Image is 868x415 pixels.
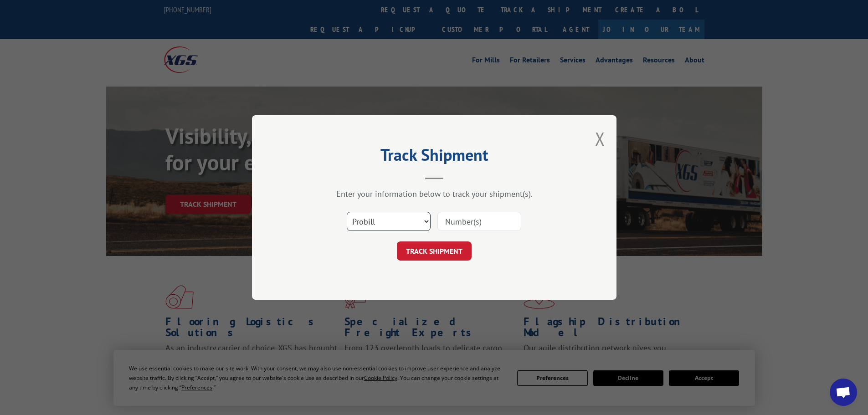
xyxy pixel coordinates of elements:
[830,379,857,406] div: Open chat
[298,189,571,199] div: Enter your information below to track your shipment(s).
[397,241,472,261] button: TRACK SHIPMENT
[437,212,521,231] input: Number(s)
[298,149,571,166] h2: Track Shipment
[595,127,605,151] button: Close modal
